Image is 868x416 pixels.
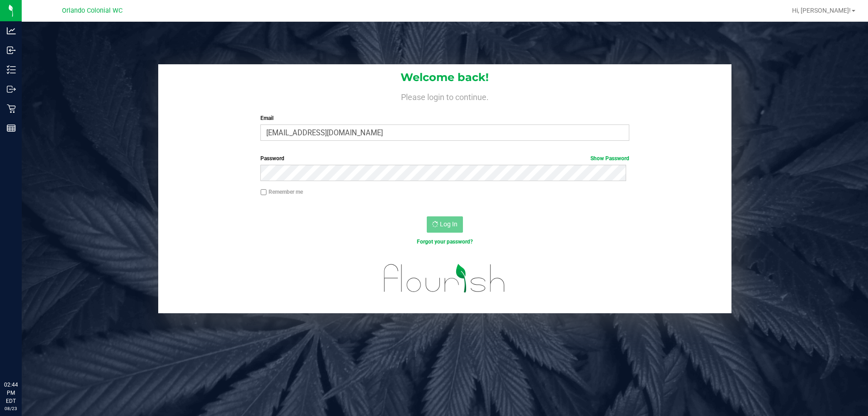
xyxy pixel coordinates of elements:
[427,216,463,233] button: Log In
[260,155,284,162] span: Password
[7,26,16,35] inline-svg: Analytics
[7,85,16,94] inline-svg: Outbound
[590,155,629,162] a: Show Password
[7,104,16,113] inline-svg: Retail
[7,65,16,74] inline-svg: Inventory
[7,124,16,133] inline-svg: Reports
[158,72,731,83] h1: Welcome back!
[4,405,18,412] p: 08/23
[260,189,267,196] input: Remember me
[4,381,18,405] p: 02:44 PM EDT
[440,220,458,228] span: Log In
[7,46,16,55] inline-svg: Inbound
[417,239,473,245] a: Forgot your password?
[62,7,123,14] span: Orlando Colonial WC
[260,188,303,196] label: Remember me
[158,91,731,101] h4: Please login to continue.
[792,7,851,14] span: Hi, [PERSON_NAME]!
[260,114,629,122] label: Email
[373,255,516,301] img: flourish_logo.svg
